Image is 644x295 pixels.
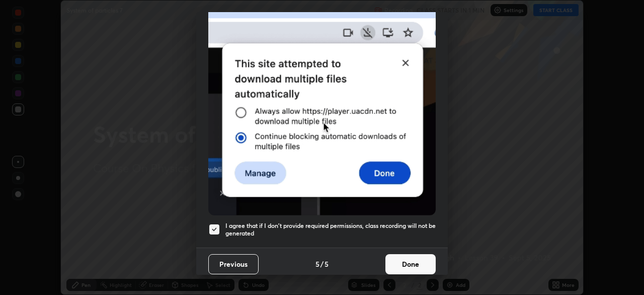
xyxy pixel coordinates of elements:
button: Done [385,254,436,274]
button: Previous [208,254,259,274]
h4: 5 [325,259,329,269]
h4: 5 [315,259,319,269]
h4: / [320,259,324,269]
h5: I agree that if I don't provide required permissions, class recording will not be generated [225,222,436,238]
